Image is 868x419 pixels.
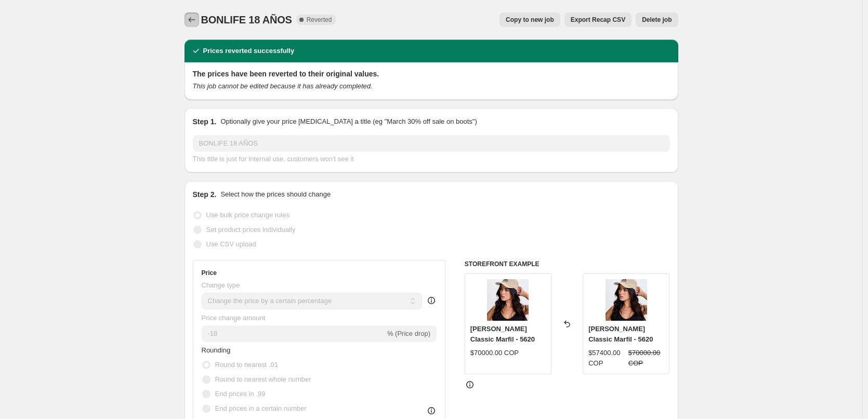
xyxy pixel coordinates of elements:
[220,116,477,127] p: Optionally give your price [MEDICAL_DATA] a title (eg "March 30% off sale on boots")
[636,12,678,27] button: Delete job
[215,375,311,383] span: Round to nearest whole number
[215,404,307,412] span: End prices in a certain number
[206,226,296,233] span: Set product prices individually
[506,16,554,24] span: Copy to new job
[202,346,231,354] span: Rounding
[215,361,278,369] span: Round to nearest .01
[588,348,624,369] div: $57400.00 COP
[387,330,430,337] span: % (Price drop)
[193,189,217,200] h2: Step 2.
[465,260,670,268] h6: STOREFRONT EXAMPLE
[206,240,256,248] span: Use CSV upload
[628,348,664,369] strike: $70000.00 COP
[470,325,535,343] span: [PERSON_NAME] Classic Marfil - 5620
[206,211,290,219] span: Use bulk price change rules
[193,135,670,152] input: 30% off holiday sale
[487,279,529,321] img: Bonlife-IG-245_80x.jpg
[588,325,653,343] span: [PERSON_NAME] Classic Marfil - 5620
[201,14,292,25] span: BONLIFE 18 AÑOS
[499,12,560,27] button: Copy to new job
[193,69,670,79] h2: The prices have been reverted to their original values.
[202,281,240,289] span: Change type
[202,269,217,277] h3: Price
[470,348,519,358] div: $70000.00 COP
[606,279,647,321] img: Bonlife-IG-245_80x.jpg
[202,325,385,342] input: -15
[185,12,199,27] button: Price change jobs
[202,314,266,322] span: Price change amount
[564,12,632,27] button: Export Recap CSV
[193,116,217,127] h2: Step 1.
[571,16,625,24] span: Export Recap CSV
[426,295,437,306] div: help
[193,82,373,90] i: This job cannot be edited because it has already completed.
[642,16,672,24] span: Delete job
[203,46,295,56] h2: Prices reverted successfully
[220,189,331,200] p: Select how the prices should change
[307,16,332,24] span: Reverted
[215,390,266,398] span: End prices in .99
[193,155,354,163] span: This title is just for internal use, customers won't see it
